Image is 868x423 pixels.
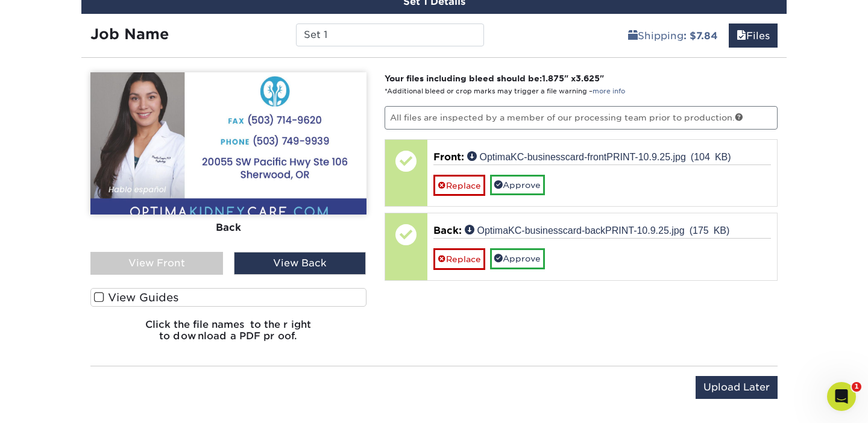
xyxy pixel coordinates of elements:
span: shipping [628,30,638,42]
a: OptimaKC-businesscard-backPRINT-10.9.25.jpg (175 KB) [465,225,730,234]
strong: Your files including bleed should be: " x " [385,74,604,83]
div: View Front [90,252,223,275]
label: View Guides [90,288,366,307]
a: OptimaKC-businesscard-frontPRINT-10.9.25.jpg (104 KB) [467,151,731,161]
span: 1 [852,382,861,392]
span: files [737,30,746,42]
span: Back: [433,225,462,236]
a: Replace [433,175,485,196]
span: Front: [433,151,464,163]
div: Back [90,215,366,241]
span: 3.625 [576,74,600,83]
strong: Job Name [90,25,169,43]
span: 1.875 [542,74,564,83]
a: Files [729,23,778,48]
iframe: Intercom live chat [827,382,856,411]
div: View Back [234,252,366,275]
b: : $7.84 [684,30,718,42]
a: Shipping: $7.84 [620,23,726,48]
input: Upload Later [696,376,778,399]
h6: Click the file names to the right to download a PDF proof. [90,319,366,351]
a: more info [593,87,625,95]
p: All files are inspected by a member of our processing team prior to production. [385,106,778,129]
a: Approve [490,248,545,269]
a: Approve [490,175,545,195]
input: Enter a job name [296,23,483,46]
small: *Additional bleed or crop marks may trigger a file warning – [385,87,625,95]
a: Replace [433,248,485,269]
